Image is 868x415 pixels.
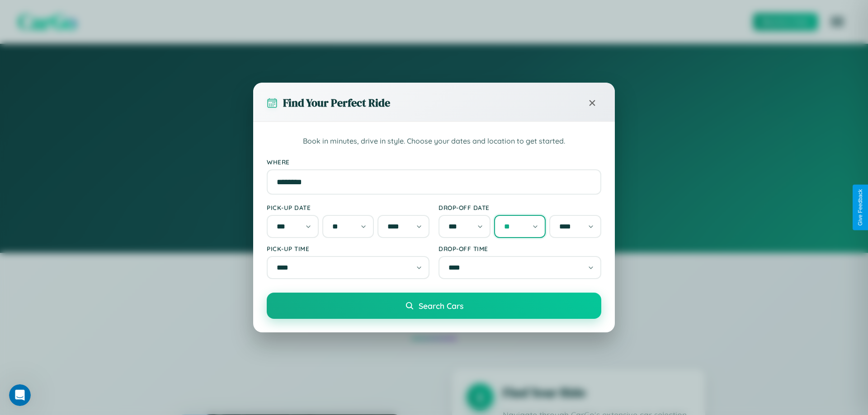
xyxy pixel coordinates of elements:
label: Pick-up Time [267,245,429,252]
label: Pick-up Date [267,204,429,211]
h3: Find Your Perfect Ride [283,95,390,110]
span: Search Cars [419,301,463,311]
label: Drop-off Time [439,245,601,252]
button: Search Cars [267,293,601,319]
label: Drop-off Date [439,204,601,211]
p: Book in minutes, drive in style. Choose your dates and location to get started. [267,135,601,147]
label: Where [267,158,601,166]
